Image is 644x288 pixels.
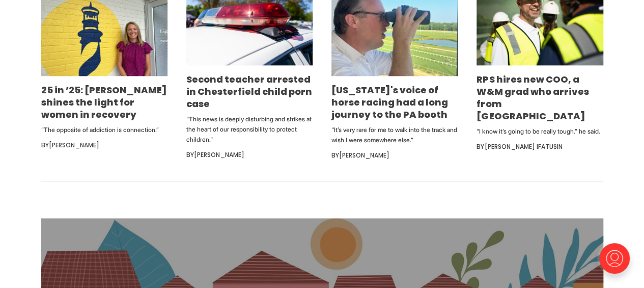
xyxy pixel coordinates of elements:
[186,149,313,161] div: By
[194,150,244,159] a: [PERSON_NAME]
[41,84,167,121] a: 25 in ’25: [PERSON_NAME] shines the light for women in recovery
[331,125,458,145] p: “It’s very rare for me to walk into the track and wish I were somewhere else.”
[477,126,603,137] p: “I know it’s going to be really tough.” he said.
[339,151,389,160] a: [PERSON_NAME]
[41,139,167,151] div: By
[331,149,458,162] div: By
[186,114,313,145] p: "This news is deeply disturbing and strikes at the heart of our responsibility to protect children."
[49,141,99,149] a: [PERSON_NAME]
[591,238,644,288] iframe: portal-trigger
[477,73,589,122] a: RPS hires new COO, a W&M grad who arrives from [GEOGRAPHIC_DATA]
[186,73,312,110] a: Second teacher arrested in Chesterfield child porn case
[41,125,167,135] p: “The opposite of addiction is connection.”
[477,141,603,153] div: By
[331,84,448,121] a: [US_STATE]'s voice of horse racing had a long journey to the PA booth
[484,142,562,151] a: [PERSON_NAME] Ifatusin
